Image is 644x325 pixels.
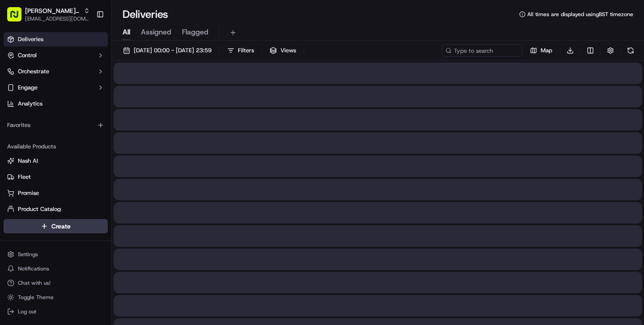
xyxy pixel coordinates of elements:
[4,4,93,25] button: [PERSON_NAME]'s Original[EMAIL_ADDRESS][DOMAIN_NAME]
[18,84,38,92] span: Engage
[4,139,108,154] div: Available Products
[18,157,38,165] span: Nash AI
[182,27,208,38] span: Flagged
[280,46,296,55] span: Views
[238,46,254,55] span: Filters
[541,46,552,55] span: Map
[18,35,43,43] span: Deliveries
[18,51,37,59] span: Control
[25,15,90,22] button: [EMAIL_ADDRESS][DOMAIN_NAME]
[624,44,637,57] button: Refresh
[18,279,51,287] span: Chat with us!
[4,32,108,46] a: Deliveries
[18,189,39,197] span: Promise
[4,48,108,63] button: Control
[7,157,104,165] a: Nash AI
[4,186,108,200] button: Promise
[4,118,108,132] div: Favorites
[442,44,522,57] input: Type to search
[141,27,171,38] span: Assigned
[4,219,108,233] button: Create
[119,44,216,57] button: [DATE] 00:00 - [DATE] 23:59
[4,202,108,216] button: Product Catalog
[4,262,108,275] button: Notifications
[4,80,108,95] button: Engage
[4,248,108,261] button: Settings
[51,222,71,231] span: Create
[123,7,168,21] h1: Deliveries
[4,291,108,304] button: Toggle Theme
[18,100,42,108] span: Analytics
[4,305,108,318] button: Log out
[18,205,61,213] span: Product Catalog
[18,265,49,272] span: Notifications
[4,170,108,184] button: Fleet
[18,294,54,301] span: Toggle Theme
[7,173,104,181] a: Fleet
[4,97,108,111] a: Analytics
[18,173,31,181] span: Fleet
[4,154,108,168] button: Nash AI
[18,308,36,315] span: Log out
[134,46,212,55] span: [DATE] 00:00 - [DATE] 23:59
[4,277,108,289] button: Chat with us!
[18,68,49,76] span: Orchestrate
[527,11,633,18] span: All times are displayed using BST timezone
[25,6,80,15] button: [PERSON_NAME]'s Original
[7,189,104,197] a: Promise
[123,27,130,38] span: All
[4,64,108,79] button: Orchestrate
[18,251,38,258] span: Settings
[526,44,556,57] button: Map
[7,205,104,213] a: Product Catalog
[223,44,258,57] button: Filters
[266,44,300,57] button: Views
